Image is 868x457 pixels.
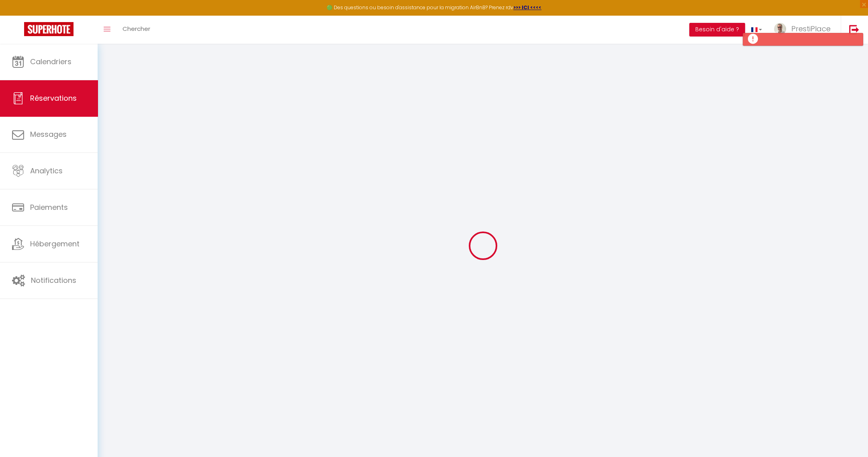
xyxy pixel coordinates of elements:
span: Chercher [123,24,150,33]
span: Paiements [30,202,68,212]
button: Besoin d'aide ? [689,23,745,37]
span: Messages [30,129,67,139]
img: logout [849,24,859,35]
span: Réservations [30,93,77,103]
span: PrestiPlace [791,24,831,34]
span: Calendriers [30,57,71,67]
img: Super Booking [24,22,74,36]
a: ... PrestiPlace [768,16,841,44]
a: >>> ICI <<<< [513,4,541,11]
a: Chercher [116,16,156,44]
span: Hébergement [30,239,80,249]
img: ... [774,23,786,35]
span: Analytics [30,166,63,176]
span: Notifications [31,275,76,285]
